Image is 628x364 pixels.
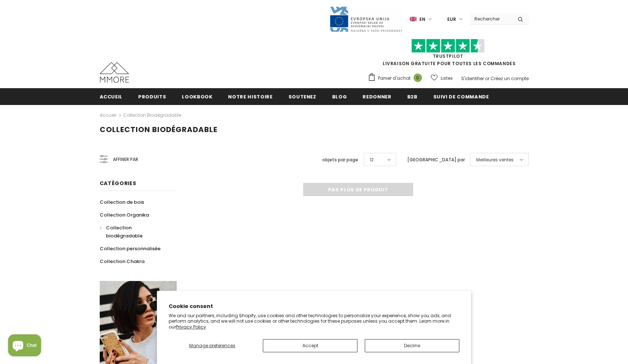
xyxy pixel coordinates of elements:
[176,324,206,330] a: Privacy Policy
[100,93,123,100] span: Accueil
[169,303,459,310] h2: Cookie consent
[447,16,456,23] span: EUR
[6,334,43,358] inbox-online-store-chat: Shopify online store chat
[485,75,489,82] span: or
[100,258,144,265] span: Collection Chakra
[182,88,212,105] a: Lookbook
[100,255,144,268] a: Collection Chakra
[363,88,391,105] a: Redonner
[100,245,161,252] span: Collection personnalisée
[106,224,143,239] span: Collection biodégradable
[365,339,459,352] button: Decline
[476,156,514,164] span: Meilleures ventes
[138,93,166,100] span: Produits
[113,155,138,164] span: Affiner par
[289,93,316,100] span: soutenez
[100,180,136,187] span: Catégories
[332,88,347,105] a: Blog
[419,16,425,23] span: en
[433,88,489,105] a: Suivi de commande
[100,88,123,105] a: Accueil
[100,221,169,242] a: Collection biodégradable
[228,88,272,105] a: Notre histoire
[407,156,465,164] label: [GEOGRAPHIC_DATA] par
[329,16,403,22] a: Javni Razpis
[410,16,416,22] img: i-lang-1.png
[100,242,161,255] a: Collection personnalisée
[368,73,426,84] a: Panier d'achat 0
[414,74,422,82] span: 0
[461,75,484,82] a: S'identifier
[378,75,411,82] span: Panier d'achat
[433,53,463,59] a: TrustPilot
[169,339,256,352] button: Manage preferences
[431,72,453,85] a: Listes
[123,112,181,118] a: Collection biodégradable
[368,42,529,67] span: LIVRAISON GRATUITE POUR TOUTES LES COMMANDES
[433,93,489,100] span: Suivi de commande
[189,342,235,349] span: Manage preferences
[407,88,418,105] a: B2B
[407,93,418,100] span: B2B
[289,88,316,105] a: soutenez
[138,88,166,105] a: Produits
[228,93,272,100] span: Notre histoire
[100,211,149,218] span: Collection Organika
[100,111,116,120] a: Accueil
[100,124,217,135] span: Collection biodégradable
[370,156,374,164] span: 12
[100,209,149,221] a: Collection Organika
[329,6,403,33] img: Javni Razpis
[100,199,144,206] span: Collection de bois
[263,339,357,352] button: Accept
[363,93,391,100] span: Redonner
[322,156,358,164] label: objets par page
[470,14,512,24] input: Search Site
[100,62,129,83] img: Cas MMORE
[332,93,347,100] span: Blog
[441,75,453,82] span: Listes
[169,313,459,330] p: We and our partners, including Shopify, use cookies and other technologies to personalize your ex...
[491,75,529,82] a: Créez un compte
[182,93,212,100] span: Lookbook
[411,39,485,53] img: Faites confiance aux étoiles pilotes
[100,196,144,209] a: Collection de bois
